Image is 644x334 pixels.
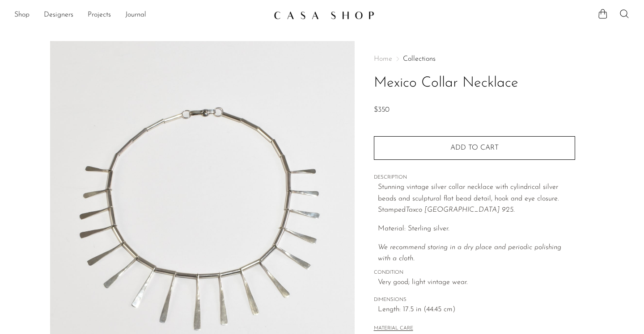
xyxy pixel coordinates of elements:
a: Designers [44,9,73,21]
span: DIMENSIONS [374,296,575,304]
span: CONDITION [374,269,575,277]
span: $350 [374,106,390,113]
span: Add to cart [450,144,499,152]
span: Home [374,55,392,63]
a: Collections [403,55,436,63]
h1: Mexico Collar Necklace [374,72,575,95]
em: Taxco [GEOGRAPHIC_DATA] 925. [406,206,515,213]
ul: NEW HEADER MENU [14,8,267,23]
button: Add to cart [374,136,575,159]
a: Projects [88,9,111,21]
span: Very good; light vintage wear. [378,277,575,288]
span: Length: 17.5 in (44.45 cm) [378,304,575,316]
a: Shop [14,9,30,21]
p: Stunning vintage silver collar necklace with cylindrical silver beads and sculptural flat bead de... [378,182,575,216]
a: Journal [125,9,146,21]
span: DESCRIPTION [374,174,575,182]
button: MATERIAL CARE [374,326,413,332]
i: We recommend storing in a dry place and periodic polishing with a cloth. [378,244,561,263]
p: Material: Sterling silver. [378,223,575,235]
nav: Breadcrumbs [374,55,575,63]
nav: Desktop navigation [14,8,267,23]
